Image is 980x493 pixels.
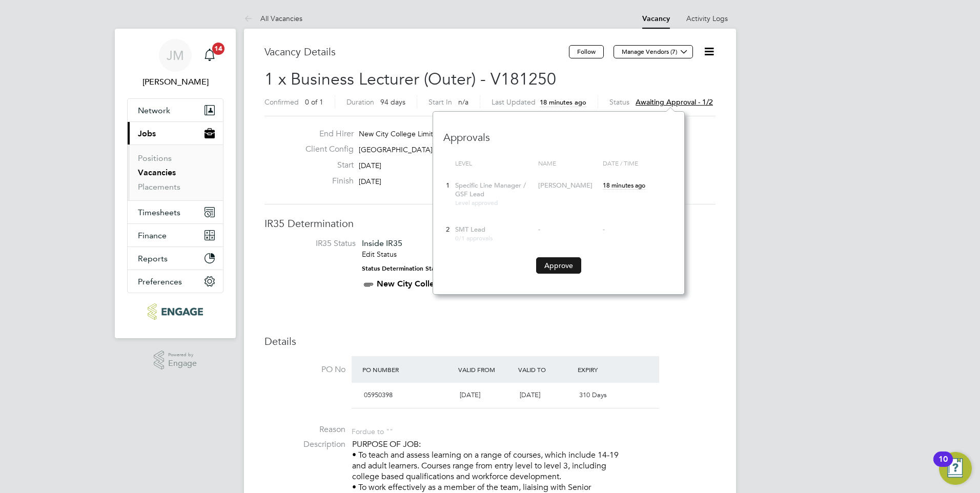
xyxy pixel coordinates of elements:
[538,181,598,190] div: [PERSON_NAME]
[138,208,180,217] span: Timesheets
[455,181,526,198] span: Specific Line Manager / GSF Lead
[575,360,635,379] div: Expiry
[128,270,223,293] button: Preferences
[377,279,483,289] a: New City Colleges IR... .pdf
[359,145,433,154] span: [GEOGRAPHIC_DATA]
[264,45,569,58] h3: Vacancy Details
[275,238,356,249] label: IR35 Status
[538,225,598,234] div: -
[244,14,302,23] a: All Vacancies
[603,181,645,189] span: 18 minutes ago
[264,69,556,89] span: 1 x Business Lecturer (Outer) - V181250
[455,234,493,242] span: 0/1 approvals
[168,359,197,368] span: Engage
[492,97,536,107] label: Last Updated
[138,129,156,138] span: Jobs
[455,198,498,207] span: Level approved
[297,160,354,171] label: Start
[360,360,456,379] div: PO Number
[352,424,393,436] div: For due to ""
[138,277,182,286] span: Preferences
[128,224,223,246] button: Finance
[138,182,180,192] a: Placements
[138,153,172,163] a: Positions
[456,360,516,379] div: Valid From
[579,391,607,399] span: 310 Days
[362,265,456,272] strong: Status Determination Statement
[460,391,480,399] span: [DATE]
[359,161,381,170] span: [DATE]
[453,154,536,173] div: Level
[359,177,381,186] span: [DATE]
[600,154,674,173] div: Date / time
[154,351,197,370] a: Powered byEngage
[536,154,600,173] div: Name
[642,14,670,23] a: Vacancy
[212,43,224,55] span: 14
[115,29,236,338] nav: Main navigation
[297,129,354,139] label: End Hirer
[297,144,354,155] label: Client Config
[540,98,586,107] span: 18 minutes ago
[428,97,452,107] label: Start In
[520,391,540,399] span: [DATE]
[938,459,948,473] div: 10
[128,247,223,270] button: Reports
[362,238,402,248] span: Inside IR35
[264,364,345,375] label: PO No
[359,129,442,138] span: New City College Limited
[128,145,223,200] div: Jobs
[346,97,374,107] label: Duration
[167,49,184,62] span: JM
[686,14,728,23] a: Activity Logs
[569,45,604,58] button: Follow
[264,97,299,107] label: Confirmed
[380,97,405,107] span: 94 days
[516,360,576,379] div: Valid To
[443,220,453,239] div: 2
[168,351,197,359] span: Powered by
[128,122,223,145] button: Jobs
[614,45,693,58] button: Manage Vendors (7)
[138,106,170,115] span: Network
[127,76,223,88] span: Jacqueline Mitchell
[128,201,223,223] button: Timesheets
[264,217,716,230] h3: IR35 Determination
[609,97,629,107] label: Status
[603,225,671,234] div: -
[128,99,223,121] button: Network
[458,97,468,107] span: n/a
[297,176,354,187] label: Finish
[127,39,223,88] a: JM[PERSON_NAME]
[536,257,581,274] button: Approve
[455,225,485,234] span: SMT Lead
[264,424,345,435] label: Reason
[264,335,716,348] h3: Details
[443,176,453,195] div: 1
[138,254,168,263] span: Reports
[939,452,972,485] button: Open Resource Center, 10 new notifications
[362,250,397,259] a: Edit Status
[148,303,202,320] img: ncclondon-logo-retina.png
[305,97,323,107] span: 0 of 1
[127,303,223,320] a: Go to home page
[364,391,393,399] span: 05950398
[138,231,167,240] span: Finance
[636,97,713,107] span: Awaiting approval - 1/2
[138,168,176,177] a: Vacancies
[264,439,345,450] label: Description
[443,120,674,144] h3: Approvals
[199,39,220,72] a: 14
